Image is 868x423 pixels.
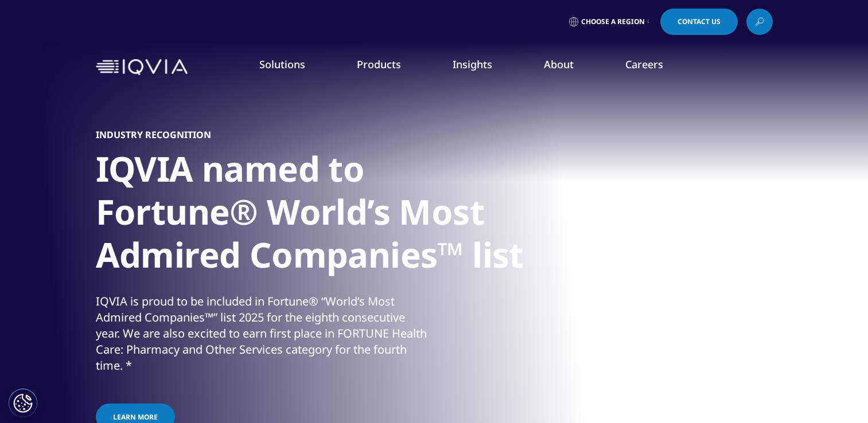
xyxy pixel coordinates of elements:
[453,57,492,71] a: Insights
[96,59,188,76] img: IQVIA Healthcare Information Technology and Pharma Clinical Research Company
[357,57,401,71] a: Products
[660,9,738,35] a: Contact Us
[259,57,305,71] a: Solutions
[96,129,211,140] h5: Industry Recognition
[625,57,663,71] a: Careers
[96,293,431,381] p: IQVIA is proud to be included in Fortune® “World’s Most Admired Companies™” list 2025 for the eig...
[678,18,721,25] span: Contact Us
[544,57,574,71] a: About
[9,389,37,417] button: Cookie Settings
[96,147,526,283] h1: IQVIA named to Fortune® World’s Most Admired Companies™ list
[581,17,645,26] span: Choose a Region
[113,412,158,422] span: Learn more
[192,40,773,94] nav: Primary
